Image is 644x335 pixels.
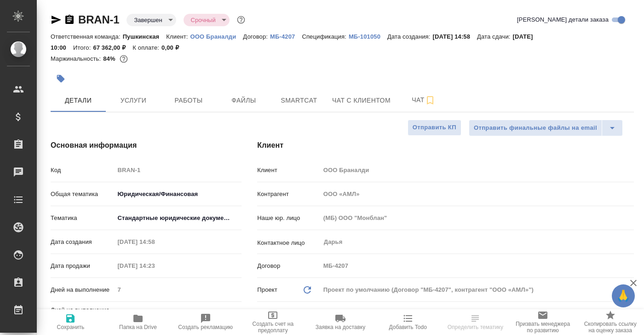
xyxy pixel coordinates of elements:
button: Создать рекламацию [172,309,239,335]
h4: Основная информация [51,140,220,151]
span: Создать счет на предоплату [245,321,301,334]
button: Отправить КП [408,120,461,136]
input: Пустое поле [320,187,634,201]
p: Дней на выполнение [51,285,114,295]
span: Чат [402,94,446,106]
a: МБ-101050 [349,32,387,40]
button: Сохранить [37,309,104,335]
button: Срочный [188,16,218,24]
button: Скопировать ссылку [64,14,75,25]
p: Дата создания: [387,33,432,40]
p: Дата сдачи: [477,33,512,40]
span: 🙏 [615,286,631,306]
button: Призвать менеджера по развитию [509,309,577,335]
span: Работы [167,95,211,106]
p: МБ-101050 [349,33,387,40]
span: Призвать менеджера по развитию [515,321,571,334]
div: Проект по умолчанию (Договор "МБ-4207", контрагент "ООО «АМЛ»") [320,282,634,298]
button: Добавить тэг [51,69,71,89]
span: Smartcat [277,95,321,106]
button: Заявка на доставку [307,309,374,335]
span: Отправить КП [413,122,456,133]
a: МБ-4207 [270,32,302,40]
p: Договор [257,261,320,271]
span: Папка на Drive [119,324,157,330]
button: Определить тематику [442,309,509,335]
span: Скопировать ссылку на оценку заказа [582,321,638,334]
input: Пустое поле [114,283,241,296]
p: Клиент [257,166,320,175]
p: Маржинальность: [51,55,103,62]
button: Скопировать ссылку на оценку заказа [576,309,644,335]
p: К оплате: [132,44,161,51]
input: Пустое поле [320,163,634,177]
input: Пустое поле [114,235,195,248]
span: Определить тематику [448,324,503,330]
span: Заявка на доставку [316,324,365,330]
p: Дата продажи [51,261,114,271]
p: Контрагент [257,190,320,199]
span: Файлы [222,95,266,106]
p: Общая тематика [51,190,114,199]
button: Отправить финальные файлы на email [469,120,602,136]
button: Завершен [131,16,165,24]
p: МБ-4207 [270,33,302,40]
button: Папка на Drive [104,309,172,335]
span: Услуги [111,95,155,106]
span: [PERSON_NAME] детали заказа [517,15,609,24]
p: 0,00 ₽ [161,44,186,51]
p: Итого: [73,44,93,51]
input: Пустое поле [320,259,634,272]
button: Создать счет на предоплату [239,309,307,335]
p: Наше юр. лицо [257,214,320,223]
p: ООО Браналди [190,33,243,40]
p: Код [51,166,114,175]
span: Отправить финальные файлы на email [474,123,597,133]
button: 8703.04 RUB; [118,53,130,65]
input: Пустое поле [114,308,241,321]
p: 84% [103,55,117,62]
h4: Клиент [257,140,634,151]
p: Пушкинская [123,33,167,40]
input: Пустое поле [114,259,195,272]
a: BRAN-1 [78,13,119,26]
div: Стандартные юридические документы, договоры, уставы [114,210,241,226]
div: Юридическая/Финансовая [114,186,241,202]
button: 🙏 [612,284,635,307]
p: Спецификация: [302,33,348,40]
p: Дата создания [51,237,114,247]
div: split button [469,120,623,136]
span: Добавить Todo [389,324,426,330]
div: Завершен [126,14,176,26]
p: Клиент: [166,33,190,40]
button: Скопировать ссылку для ЯМессенджера [51,14,62,25]
p: Проект [257,285,277,295]
p: Ответственная команда: [51,33,123,40]
button: Добавить Todo [374,309,442,335]
svg: Подписаться [425,95,436,106]
p: 67 362,00 ₽ [93,44,132,51]
div: Завершен [184,14,230,26]
span: Создать рекламацию [178,324,233,330]
p: Тематика [51,214,114,223]
input: Пустое поле [320,211,634,225]
button: Доп статусы указывают на важность/срочность заказа [235,14,247,26]
p: [DATE] 14:58 [432,33,477,40]
span: Чат с клиентом [332,95,391,106]
p: Договор: [243,33,270,40]
span: Детали [56,95,100,106]
p: Контактное лицо [257,238,320,248]
p: Дней на выполнение (авт.) [51,306,114,324]
span: Сохранить [57,324,85,330]
a: ООО Браналди [190,32,243,40]
input: Пустое поле [114,163,241,177]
